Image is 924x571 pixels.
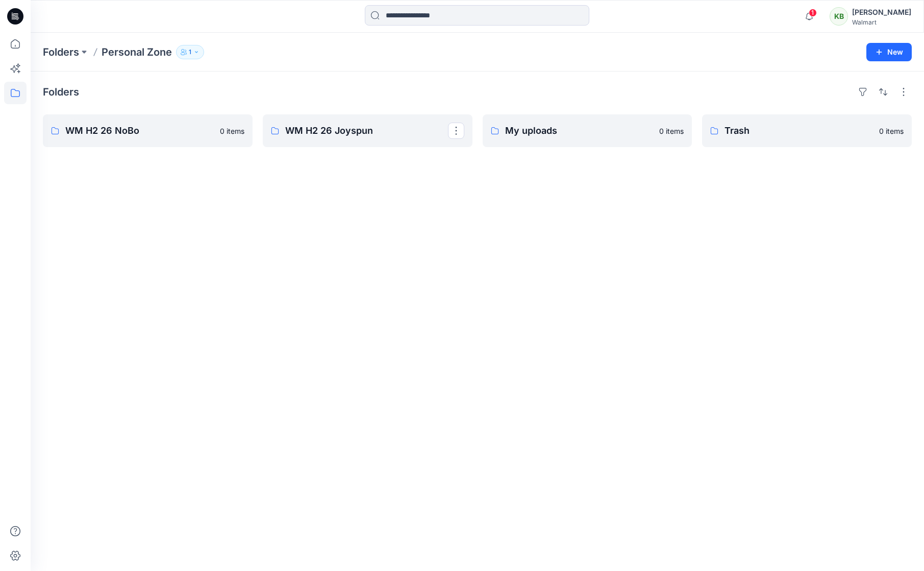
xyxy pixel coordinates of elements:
div: Walmart [852,18,911,26]
p: WM H2 26 NoBo [65,124,214,138]
a: WM H2 26 Joyspun [263,114,472,147]
a: Folders [43,45,79,59]
p: WM H2 26 Joyspun [285,124,448,138]
a: My uploads0 items [483,114,692,147]
span: 1 [809,9,817,17]
p: 1 [189,46,191,58]
button: 1 [176,45,204,59]
a: Trash0 items [702,114,912,147]
div: [PERSON_NAME] [852,6,911,18]
p: Personal Zone [102,45,172,59]
p: 0 items [220,126,244,136]
h4: Folders [43,86,79,98]
a: WM H2 26 NoBo0 items [43,114,253,147]
p: My uploads [505,124,654,138]
div: KB [830,7,848,26]
p: 0 items [659,126,684,136]
p: Trash [725,124,873,138]
p: 0 items [879,126,904,136]
button: New [866,43,912,61]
